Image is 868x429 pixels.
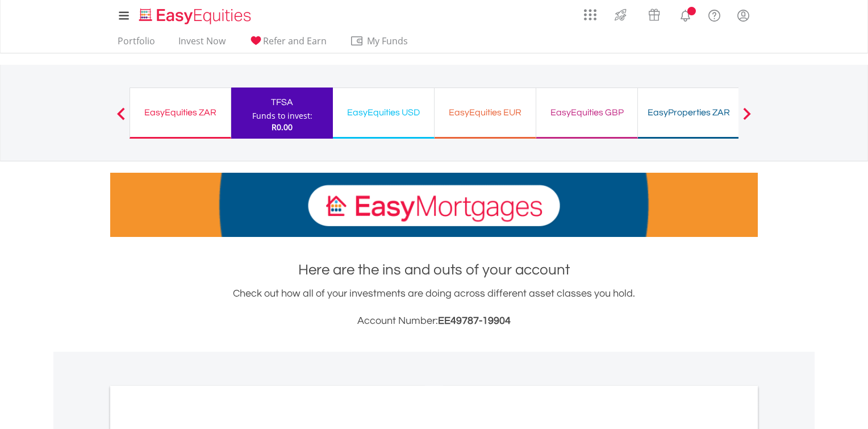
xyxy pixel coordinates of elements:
[543,105,631,120] div: EasyEquities GBP
[700,3,729,26] a: FAQ's and Support
[252,110,312,122] div: Funds to invest:
[637,3,671,24] a: Vouchers
[671,3,700,26] a: Notifications
[729,3,758,28] a: My Profile
[110,260,758,280] h1: Here are the ins and outs of your account
[263,35,327,47] span: Refer and Earn
[110,113,132,124] button: Previous
[645,6,663,24] img: vouchers-v2.svg
[110,173,758,237] img: EasyMortage Promotion Banner
[272,122,293,132] span: R0.00
[174,35,230,53] a: Invest Now
[110,286,758,329] div: Check out how all of your investments are doing across different asset classes you hold.
[438,315,511,326] span: EE49787-19904
[441,105,529,120] div: EasyEquities EUR
[736,113,758,124] button: Next
[244,35,331,53] a: Refer and Earn
[135,3,256,26] a: Home page
[340,105,427,120] div: EasyEquities USD
[577,3,604,21] a: AppsGrid
[645,105,732,120] div: EasyProperties ZAR
[110,313,758,329] h3: Account Number:
[137,105,224,120] div: EasyEquities ZAR
[113,35,160,53] a: Portfolio
[584,9,596,21] img: grid-menu-icon.svg
[137,7,256,26] img: EasyEquities_Logo.png
[238,94,326,110] div: TFSA
[611,6,630,24] img: thrive-v2.svg
[350,34,424,48] span: My Funds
